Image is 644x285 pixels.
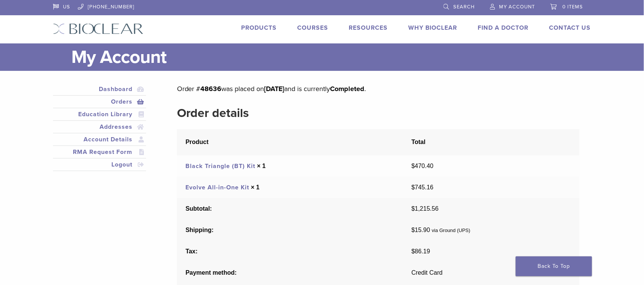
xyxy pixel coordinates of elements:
[241,24,277,32] a: Products
[478,24,529,32] a: Find A Doctor
[412,248,430,255] span: 86.19
[53,83,146,180] nav: Account pages
[297,24,328,32] a: Courses
[55,122,145,131] a: Addresses
[55,85,145,94] a: Dashboard
[563,4,583,10] span: 0 items
[412,184,415,191] span: $
[408,24,457,32] a: Why Bioclear
[412,205,439,212] span: 1,215.56
[454,4,475,10] span: Search
[412,205,415,212] span: $
[403,262,580,283] td: Credit Card
[251,184,260,191] strong: × 1
[55,160,145,169] a: Logout
[264,85,285,93] mark: [DATE]
[177,104,580,122] h2: Order details
[53,23,143,34] img: Bioclear
[412,163,434,169] bdi: 470.40
[499,4,535,10] span: My Account
[201,85,222,93] mark: 48636
[330,85,365,93] mark: Completed
[177,198,403,219] th: Subtotal:
[549,24,591,32] a: Contact Us
[412,184,434,191] bdi: 745.16
[185,184,249,191] a: Evolve All-in-One Kit
[177,262,403,283] th: Payment method:
[55,147,145,157] a: RMA Request Form
[403,129,580,155] th: Total
[55,110,145,119] a: Education Library
[177,219,403,241] th: Shipping:
[349,24,388,32] a: Resources
[412,227,415,233] span: $
[71,43,591,71] h1: My Account
[177,83,580,94] p: Order # was placed on and is currently .
[55,97,145,106] a: Orders
[432,227,470,233] small: via Ground (UPS)
[412,227,430,233] span: 15.90
[257,163,266,169] strong: × 1
[185,162,255,170] a: Black Triangle (BT) Kit
[412,163,415,169] span: $
[177,129,403,155] th: Product
[55,135,145,144] a: Account Details
[516,256,592,276] a: Back To Top
[177,241,403,262] th: Tax:
[412,248,415,255] span: $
